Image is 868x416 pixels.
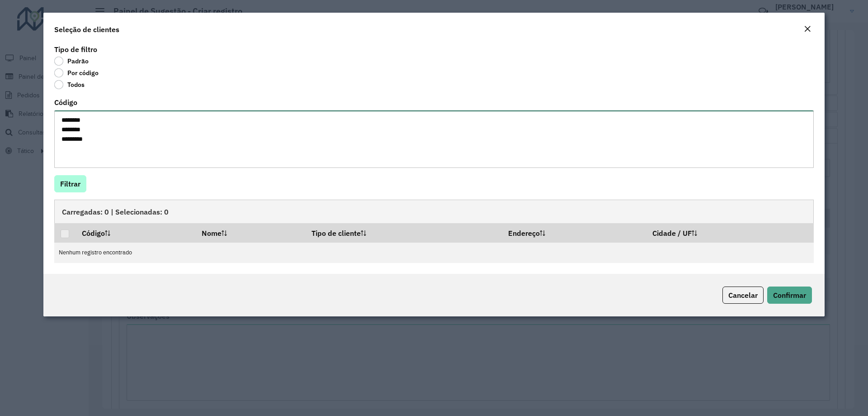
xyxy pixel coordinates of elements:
[54,44,97,55] label: Tipo de filtro
[54,80,85,89] label: Todos
[767,287,812,304] button: Confirmar
[502,223,646,242] th: Endereço
[728,291,758,300] span: Cancelar
[75,223,195,242] th: Código
[54,200,814,223] div: Carregadas: 0 | Selecionadas: 0
[646,223,814,242] th: Cidade / UF
[54,57,89,66] label: Padrão
[195,223,306,242] th: Nome
[804,25,811,33] em: Fechar
[306,223,502,242] th: Tipo de cliente
[54,243,814,263] td: Nenhum registro encontrado
[801,24,814,35] button: Close
[54,68,99,77] label: Por código
[54,97,77,108] label: Código
[722,287,764,304] button: Cancelar
[54,175,86,192] button: Filtrar
[54,24,119,35] h4: Seleção de clientes
[773,291,806,300] span: Confirmar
